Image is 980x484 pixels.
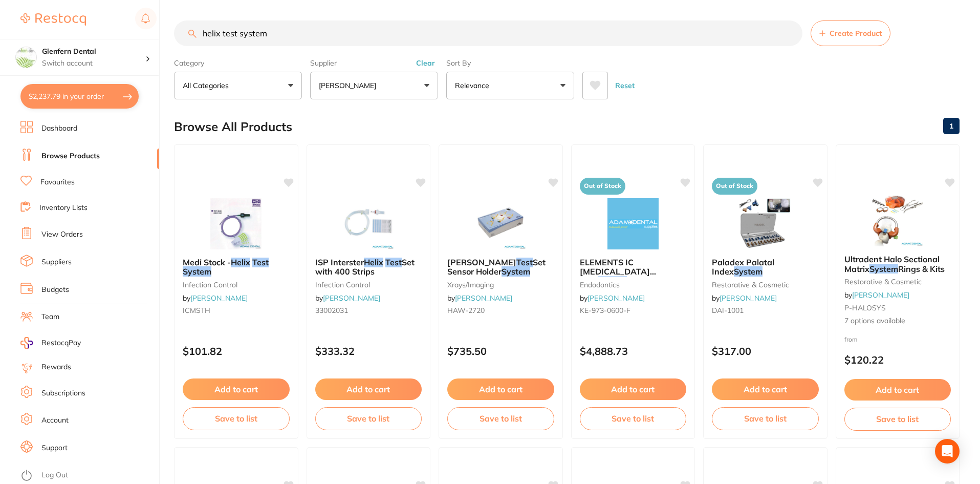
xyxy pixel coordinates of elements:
[20,13,86,26] img: Restocq Logo
[364,257,383,267] em: Helix
[446,58,574,68] label: Sort By
[190,293,248,303] a: [PERSON_NAME]
[455,293,512,303] a: [PERSON_NAME]
[413,58,438,68] button: Clear
[580,345,687,357] p: $4,888.73
[612,72,638,99] button: Reset
[580,293,645,303] span: by
[310,58,438,68] label: Supplier
[627,276,653,286] span: Type 1
[587,293,645,303] a: [PERSON_NAME]
[943,116,960,136] a: 1
[41,388,85,398] a: Subscriptions
[315,257,364,267] span: ISP Interster
[502,266,530,277] em: System
[183,345,290,357] p: $101.82
[41,415,69,426] a: Account
[844,254,940,273] span: Ultradent Halo Sectional Matrix
[935,439,960,464] div: Open Intercom Messenger
[231,257,250,267] em: Helix
[41,229,83,240] a: View Orders
[869,264,898,274] em: System
[844,316,951,326] span: 7 options available
[252,257,269,267] em: Test
[315,306,348,315] span: 33002031
[203,198,269,249] img: Medi Stock - Helix Test System
[447,293,512,303] span: by
[315,258,422,277] b: ISP Interster Helix Test Set with 400 Strips
[580,306,630,315] span: KE-973-0600-F
[183,293,248,303] span: by
[447,378,554,400] button: Add to cart
[315,293,380,303] span: by
[40,177,75,187] a: Favourites
[580,378,687,400] button: Add to cart
[830,29,882,37] span: Create Product
[174,120,292,134] h2: Browse All Products
[598,276,627,286] em: System
[580,281,687,289] small: endodontics
[734,266,763,277] em: System
[315,281,422,289] small: infection control
[183,281,290,289] small: infection control
[852,290,909,300] a: [PERSON_NAME]
[455,80,493,91] p: Relevance
[447,258,554,277] b: HAWE Test Set Sensor Holder System
[844,354,951,366] p: $120.22
[183,407,290,430] button: Save to list
[844,303,886,312] span: P-HALOSYS
[183,258,290,277] b: Medi Stock - Helix Test System
[174,20,802,46] input: Search Products
[174,58,302,68] label: Category
[20,337,33,349] img: RestocqPay
[811,20,890,46] button: Create Product
[844,278,951,286] small: restorative & cosmetic
[844,408,951,430] button: Save to list
[712,378,819,400] button: Add to cart
[183,266,211,277] em: System
[39,203,88,213] a: Inventory Lists
[315,407,422,430] button: Save to list
[385,257,402,267] em: Test
[41,312,59,322] a: Team
[16,47,36,68] img: Glenfern Dental
[712,281,819,289] small: restorative & cosmetic
[174,72,302,99] button: All Categories
[712,178,757,195] span: Out of Stock
[20,468,156,484] button: Log Out
[844,255,951,273] b: Ultradent Halo Sectional Matrix System Rings & Kits
[41,257,72,267] a: Suppliers
[183,257,231,267] span: Medi Stock -
[732,198,798,249] img: Paladex Palatal Index System
[20,84,139,109] button: $2,237.79 in your order
[712,407,819,430] button: Save to list
[580,257,656,286] span: ELEMENTS IC [MEDICAL_DATA] Dual
[898,264,945,274] span: Rings & Kits
[712,257,774,277] span: Paladex Palatal Index
[712,258,819,277] b: Paladex Palatal Index System
[844,335,858,343] span: from
[41,123,77,134] a: Dashboard
[41,285,69,295] a: Budgets
[41,338,81,348] span: RestocqPay
[447,257,546,277] span: Set Sensor Holder
[447,281,554,289] small: xrays/imaging
[41,151,100,161] a: Browse Products
[41,362,71,372] a: Rewards
[712,306,744,315] span: DAI-1001
[580,258,687,277] b: ELEMENTS IC Obturation Dual System Type 1
[319,80,380,91] p: [PERSON_NAME]
[310,72,438,99] button: [PERSON_NAME]
[712,345,819,357] p: $317.00
[447,407,554,430] button: Save to list
[844,290,909,300] span: by
[315,257,415,277] span: Set with 400 Strips
[580,407,687,430] button: Save to list
[446,72,574,99] button: Relevance
[42,58,145,69] p: Switch account
[712,293,777,303] span: by
[20,8,86,31] a: Restocq Logo
[183,306,210,315] span: ICMSTH
[864,195,931,246] img: Ultradent Halo Sectional Matrix System Rings & Kits
[720,293,777,303] a: [PERSON_NAME]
